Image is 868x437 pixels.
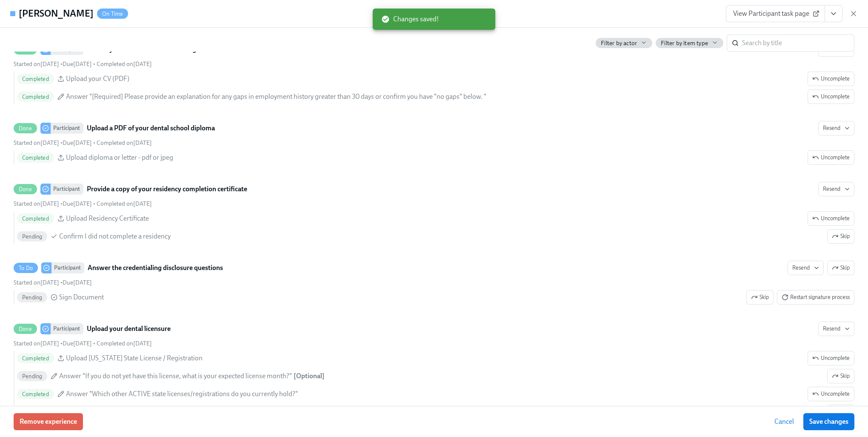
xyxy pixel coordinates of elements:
span: Saturday, September 20th 2025, 2:57 pm [97,60,152,68]
span: Completed [17,216,54,222]
button: View task page [825,5,842,22]
span: Uncomplete [812,214,850,223]
span: Upload Residency Certificate [66,214,149,223]
span: Resend [823,325,850,333]
span: Uncomplete [812,354,850,362]
span: Done [14,125,37,132]
span: Confirm I did not complete a residency [59,232,171,241]
a: View Participant task page [726,5,825,22]
button: Remove experience [14,413,83,430]
span: Upload your CV (PDF) [66,74,129,83]
div: • • [14,60,152,68]
button: DoneParticipantUpload a PDF of your dental school diplomaStarted on[DATE] •Due[DATE] • Completed ... [818,121,854,135]
span: Saturday, September 27th 2025, 10:00 am [63,279,92,286]
span: Upload diploma or letter - pdf or jpeg [66,153,173,162]
span: View Participant task page [733,9,818,18]
span: Pending [17,373,47,379]
span: Sign Document [59,293,104,302]
span: Done [14,326,37,332]
button: DoneParticipantUpload your dental licensureResendStarted on[DATE] •Due[DATE] • Completed on[DATE]... [808,387,854,401]
button: DoneParticipantSubmit your resume for credentialingResendStarted on[DATE] •Due[DATE] • Completed ... [808,89,854,104]
span: Uncomplete [812,390,850,398]
span: Restart signature process [782,293,850,302]
button: DoneParticipantSubmit your resume for credentialingResendStarted on[DATE] •Due[DATE] • Completed ... [808,72,854,86]
button: DoneParticipantProvide a copy of your residency completion certificateResendStarted on[DATE] •Due... [808,211,854,226]
button: To DoParticipantAnswer the credentialing disclosure questionsResendStarted on[DATE] •Due[DATE] Pe... [827,261,854,275]
span: Saturday, September 20th 2025, 3:13 pm [97,139,152,147]
span: Completed [17,76,54,82]
span: Filter by item type [661,39,708,47]
span: Skip [832,264,850,272]
button: To DoParticipantAnswer the credentialing disclosure questionsResendSkipStarted on[DATE] •Due[DATE... [746,290,774,305]
span: Saturday, September 20th 2025, 10:01 am [14,200,59,207]
span: Saturday, September 20th 2025, 3:19 pm [97,340,152,347]
button: Save changes [803,413,854,430]
span: Pending [17,233,47,240]
span: Saturday, September 20th 2025, 3:13 pm [97,200,152,207]
span: Saturday, September 27th 2025, 10:00 am [63,60,92,68]
button: DoneParticipantUpload your dental licensureStarted on[DATE] •Due[DATE] • Completed on[DATE]Comple... [818,322,854,336]
span: Resend [823,185,850,193]
div: [ Optional ] [294,371,325,381]
span: Completed [17,391,54,397]
button: DoneParticipantUpload your dental licensureResendStarted on[DATE] •Due[DATE] • Completed on[DATE]... [808,351,854,365]
button: Cancel [768,413,800,430]
span: Upload [US_STATE] State License / Registration [66,354,203,363]
span: Saturday, September 27th 2025, 10:00 am [63,139,92,147]
div: Participant [51,323,83,334]
button: DoneParticipantProvide a copy of your residency completion certificateResendStarted on[DATE] •Due... [827,229,854,244]
span: Save changes [809,417,848,426]
span: Cancel [774,417,794,426]
span: Skip [832,372,850,380]
span: On Time [97,11,128,17]
span: Saturday, September 20th 2025, 10:01 am [14,340,59,347]
span: To Do [14,265,38,271]
span: Skip [751,293,769,302]
div: Participant [51,123,83,134]
span: Saturday, September 20th 2025, 10:01 am [14,60,59,68]
span: Saturday, September 27th 2025, 10:00 am [63,340,92,347]
div: • • [14,139,152,147]
button: DoneParticipantUpload your dental licensureResendStarted on[DATE] •Due[DATE] • Completed on[DATE]... [827,369,854,383]
span: Changes saved! [381,14,439,24]
span: Resend [823,124,850,132]
div: Participant [51,262,84,273]
span: Answer "If you do not yet have this license, what is your expected license month?" [59,371,292,381]
div: Participant [51,184,83,195]
button: Filter by actor [596,38,652,48]
span: Uncomplete [812,153,850,162]
span: Uncomplete [812,92,850,101]
button: DoneParticipantUpload a PDF of your dental school diplomaResendStarted on[DATE] •Due[DATE] • Comp... [808,150,854,165]
button: To DoParticipantAnswer the credentialing disclosure questionsResendSkipStarted on[DATE] •Due[DATE... [777,290,854,305]
span: Completed [17,94,54,100]
span: Completed [17,355,54,362]
span: Uncomplete [812,75,850,83]
strong: Upload your dental licensure [87,324,171,334]
span: Saturday, September 20th 2025, 10:01 am [14,279,59,286]
button: DoneParticipantUpload your dental licensureResendStarted on[DATE] •Due[DATE] • Completed on[DATE]... [827,405,854,419]
button: To DoParticipantAnswer the credentialing disclosure questionsSkipStarted on[DATE] •Due[DATE] Pend... [788,261,824,275]
span: Saturday, September 20th 2025, 10:01 am [14,139,59,147]
span: Pending [17,294,47,301]
div: • • [14,339,152,348]
input: Search by title [742,34,854,52]
span: Resend [792,264,819,272]
span: Saturday, September 27th 2025, 10:00 am [63,200,92,207]
span: Completed [17,155,54,161]
span: Answer "Which other ACTIVE state licenses/registrations do you currently hold?" [66,389,298,399]
div: • [14,279,92,287]
button: DoneParticipantProvide a copy of your residency completion certificateStarted on[DATE] •Due[DATE]... [818,182,854,196]
button: Filter by item type [656,38,723,48]
strong: Provide a copy of your residency completion certificate [87,184,247,194]
span: Remove experience [20,417,77,426]
strong: Upload a PDF of your dental school diploma [87,123,215,133]
strong: Answer the credentialing disclosure questions [88,263,223,273]
span: Filter by actor [601,39,637,47]
div: • • [14,200,152,208]
h4: [PERSON_NAME] [19,7,94,20]
span: Skip [832,232,850,241]
span: Answer "[Required] Please provide an explanation for any gaps in employment history greater than ... [66,92,486,101]
span: Done [14,186,37,193]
